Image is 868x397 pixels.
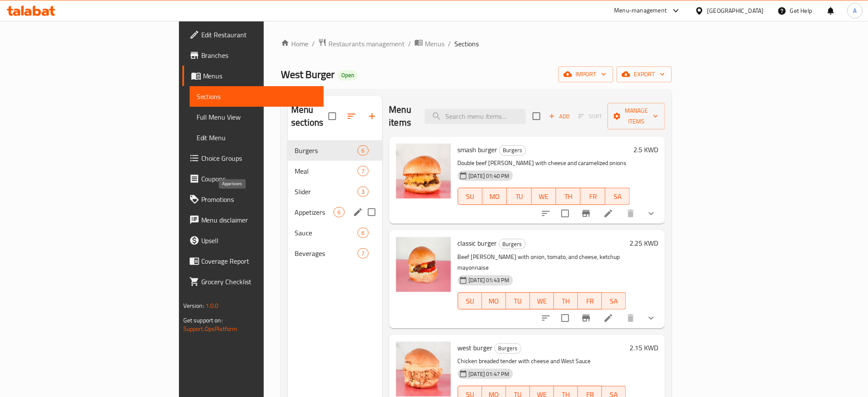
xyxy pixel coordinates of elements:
a: Coverage Report [182,251,324,271]
div: Burgers [495,343,522,354]
span: SA [609,190,626,203]
span: 6 [358,147,368,155]
nav: breadcrumb [281,38,672,49]
div: Meal [295,166,358,176]
span: Add [548,111,571,121]
a: Choice Groups [182,148,324,168]
button: Branch-specific-item [576,308,597,328]
span: 7 [358,250,368,258]
span: Full Menu View [197,112,317,122]
span: Select section [528,107,546,125]
button: Add section [362,106,382,126]
span: [DATE] 01:40 PM [465,172,513,180]
div: items [358,166,368,176]
div: Sauce [295,228,358,238]
a: Grocery Checklist [182,271,324,292]
button: edit [352,206,364,219]
button: WE [530,292,554,310]
div: Menu-management [614,6,667,16]
li: / [408,39,411,49]
div: items [358,145,368,156]
span: 6 [358,229,368,237]
div: Slider [295,186,358,197]
a: Edit Restaurant [182,24,324,45]
span: Coupons [201,174,317,184]
span: MO [486,295,503,307]
span: TH [560,190,577,203]
a: Full Menu View [190,107,324,127]
span: Beverages [295,248,358,259]
a: Support.OpsPlatform [183,323,238,334]
span: [DATE] 01:43 PM [465,276,513,284]
span: export [623,69,665,80]
span: FR [584,190,602,203]
span: Choice Groups [201,153,317,163]
img: west burger [396,342,451,397]
span: Restaurants management [328,39,405,49]
input: search [425,109,526,124]
span: Sections [454,39,479,49]
button: show more [641,203,662,224]
span: TU [510,190,528,203]
button: SA [606,188,630,205]
span: Burgers [295,145,358,156]
a: Menu disclaimer [182,210,324,230]
button: Manage items [608,103,665,129]
svg: Show Choices [646,313,656,323]
span: smash burger [458,143,498,156]
span: Edit Restaurant [201,30,317,40]
span: west burger [458,341,493,354]
span: Version: [183,300,204,311]
div: Burgers [499,145,526,156]
img: classic burger [396,237,451,292]
span: SA [606,295,623,307]
span: Menu disclaimer [201,215,317,225]
span: SU [462,295,479,307]
button: TH [556,188,581,205]
span: classic burger [458,237,497,250]
span: Sort sections [341,106,362,126]
button: export [617,66,672,82]
nav: Menu sections [288,137,382,267]
span: Promotions [201,194,317,205]
div: Meal7 [288,161,382,181]
span: Burgers [499,239,525,249]
p: Chicken breaded tender with cheese and West Sauce [458,356,626,367]
span: Burgers [500,145,526,155]
div: items [358,228,368,238]
button: FR [578,292,602,310]
button: delete [620,203,641,224]
span: [DATE] 01:47 PM [465,370,513,378]
span: Upsell [201,235,317,246]
span: Menus [425,39,444,49]
h6: 2.15 KWD [629,342,658,354]
span: Manage items [614,105,658,127]
button: import [558,66,613,82]
span: 3 [358,188,368,196]
button: MO [482,292,506,310]
div: Open [338,70,358,81]
div: [GEOGRAPHIC_DATA] [707,6,764,15]
span: 6 [334,208,344,217]
span: Branches [201,50,317,60]
p: Beef [PERSON_NAME] with onion, tomato, and cheese, ketchup mayonnaise [458,252,626,273]
a: Edit menu item [603,208,614,219]
h6: 2.25 KWD [629,237,658,249]
button: sort-choices [536,308,556,328]
button: Branch-specific-item [576,203,597,224]
span: Open [338,72,358,79]
button: sort-choices [536,203,556,224]
div: items [334,207,344,217]
h2: Menu items [389,103,415,129]
button: FR [581,188,605,205]
div: Appetizers6edit [288,202,382,223]
span: FR [582,295,599,307]
button: MO [483,188,507,205]
button: SU [458,292,482,310]
svg: Show Choices [646,208,656,219]
span: TU [510,295,527,307]
button: SU [458,188,483,205]
span: Grocery Checklist [201,277,317,287]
